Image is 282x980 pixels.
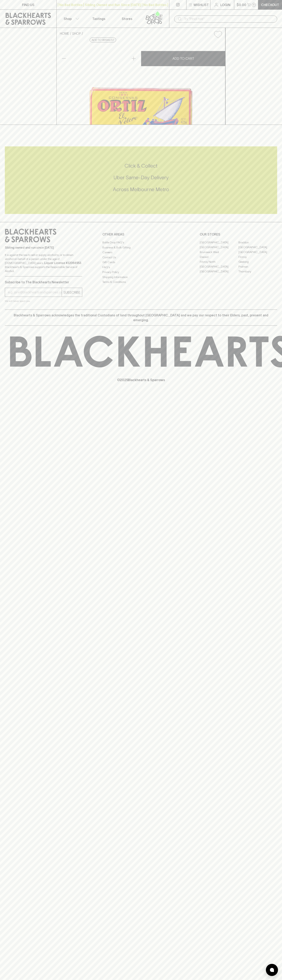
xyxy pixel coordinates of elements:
[122,16,132,21] p: Stores
[238,245,277,250] a: [GEOGRAPHIC_DATA]
[102,240,180,245] a: Bottle Drop FAQ's
[200,269,238,274] a: [GEOGRAPHIC_DATA]
[238,240,277,245] a: Braddon
[102,260,180,265] a: Gift Cards
[5,163,277,169] h5: Click & Collect
[238,250,277,254] a: [GEOGRAPHIC_DATA]
[184,16,274,22] input: Try "Pinot noir"
[102,280,180,285] a: Terms & Conditions
[200,250,238,254] a: Brunswick West
[200,232,277,237] p: OUR STORES
[63,290,80,295] p: SUBSCRIBE
[57,41,225,125] img: 43825.png
[60,32,69,35] a: HOME
[5,299,82,303] p: We will never spam you
[5,280,82,285] p: Subscribe to The Blackhearts Newsletter
[5,186,277,193] h5: Across Melbourne Metro
[238,264,277,269] a: Prahran
[102,275,180,279] a: Shipping Information
[57,10,85,28] button: Shop
[238,254,277,259] a: Fitzroy
[102,250,180,255] a: Careers
[141,51,225,66] button: ADD TO CART
[92,16,105,21] p: Tastings
[102,245,180,250] a: Business & Bulk Gifting
[5,146,277,214] div: Call to action block
[62,288,82,297] button: SUBSCRIBE
[113,10,141,28] a: Stores
[102,255,180,260] a: Contact Us
[220,2,230,7] p: Login
[212,29,224,40] button: Add to wishlist
[200,245,238,250] a: [GEOGRAPHIC_DATA]
[194,2,209,7] p: Wishlist
[200,264,238,269] a: [GEOGRAPHIC_DATA]
[85,10,113,28] a: Tastings
[102,265,180,270] a: FAQ's
[237,2,246,7] p: $0.00
[90,38,116,42] button: Add to wishlist
[8,289,62,296] input: e.g. jane@blackheartsandsparrows.com.au
[44,261,81,265] strong: Liquor License #32064953
[5,253,82,273] p: It is against the law to sell or supply alcohol to, or to obtain alcohol on behalf of a person un...
[238,269,277,274] a: Thornbury
[22,2,34,7] p: FIND US
[173,56,194,61] p: ADD TO CART
[64,16,72,21] p: Shop
[200,254,238,259] a: Elwood
[5,174,277,181] h5: Uber Same-Day Delivery
[261,2,279,7] p: Checkout
[238,259,277,264] a: Geelong
[270,968,274,972] img: bubble-icon
[102,270,180,275] a: Privacy Policy
[102,232,180,237] p: OTHER AREAS
[5,246,82,250] p: Sibling owned and run since [DATE]
[200,259,238,264] a: Fitzroy North
[253,4,255,6] p: 0
[200,240,238,245] a: [GEOGRAPHIC_DATA]
[8,313,274,322] p: Blackhearts & Sparrows acknowledges the traditional Custodians of land throughout [GEOGRAPHIC_DAT...
[72,32,81,35] a: SHOP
